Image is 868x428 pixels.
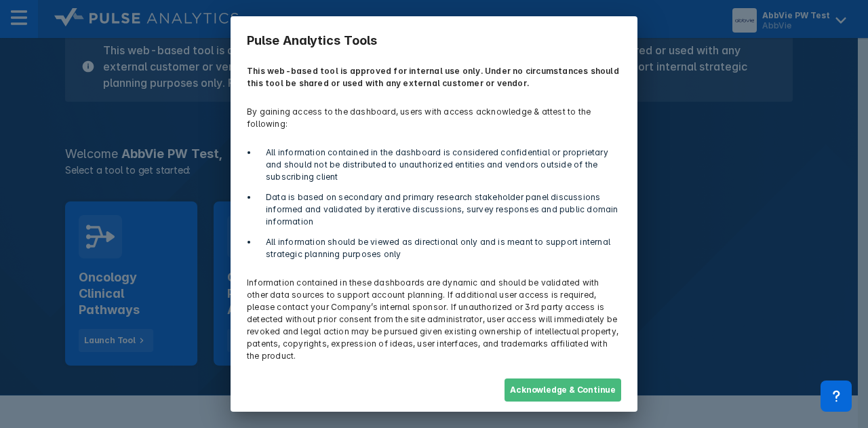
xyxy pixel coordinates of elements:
[505,378,621,402] button: Acknowledge & Continue
[239,57,629,98] p: This web-based tool is approved for internal use only. Under no circumstances should this tool be...
[239,98,629,138] p: By gaining access to the dashboard, users with access acknowledge & attest to the following:
[258,147,621,183] li: All information contained in the dashboard is considered confidential or proprietary and should n...
[239,269,629,370] p: Information contained in these dashboards are dynamic and should be validated with other data sou...
[258,236,621,260] li: All information should be viewed as directional only and is meant to support internal strategic p...
[821,381,852,412] div: Contact Support
[239,24,629,57] h3: Pulse Analytics Tools
[258,191,621,228] li: Data is based on secondary and primary research stakeholder panel discussions informed and valida...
